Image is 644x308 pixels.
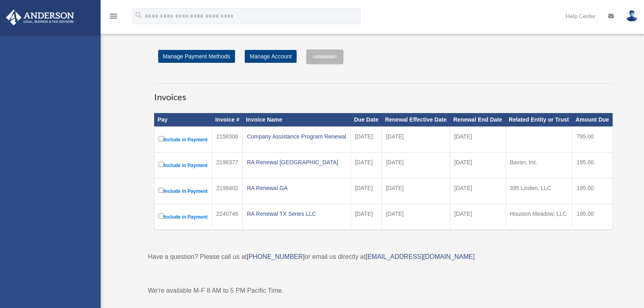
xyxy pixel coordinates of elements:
[506,204,572,230] td: Houston Meadow, LLC
[450,113,506,127] th: Renewal End Date
[382,178,450,204] td: [DATE]
[134,11,143,20] i: search
[212,153,243,178] td: 2198377
[109,14,118,21] a: menu
[450,127,506,153] td: [DATE]
[212,204,243,230] td: 2240746
[572,127,613,153] td: 795.00
[572,178,613,204] td: 195.00
[159,188,164,193] input: Include in Payment
[572,204,613,230] td: 195.00
[154,83,613,103] h3: Invoices
[247,253,305,260] a: [PHONE_NUMBER]
[109,11,118,21] i: menu
[351,113,382,127] th: Due Date
[351,153,382,178] td: [DATE]
[159,186,208,196] label: Include in Payment
[212,178,243,204] td: 2198402
[159,162,164,167] input: Include in Payment
[212,127,243,153] td: 2158306
[247,131,347,142] div: Company Assistance Program Renewal
[382,204,450,230] td: [DATE]
[382,113,450,127] th: Renewal Effective Date
[158,50,235,63] a: Manage Payment Methods
[506,178,572,204] td: 395 Linden, LLC
[212,113,243,127] th: Invoice #
[148,251,619,263] p: Have a question? Please call us at or email us directly at
[365,253,475,260] a: [EMAIL_ADDRESS][DOMAIN_NAME]
[245,50,296,63] a: Manage Account
[247,182,347,194] div: RA Renewal GA
[626,10,638,22] img: User Pic
[243,113,351,127] th: Invoice Name
[450,153,506,178] td: [DATE]
[247,157,347,168] div: RA Renewal [GEOGRAPHIC_DATA]
[382,127,450,153] td: [DATE]
[154,113,212,127] th: Pay
[148,285,619,296] p: We're available M-F 8 AM to 5 PM Pacific Time.
[159,134,208,145] label: Include in Payment
[351,178,382,204] td: [DATE]
[159,136,164,141] input: Include in Payment
[506,113,572,127] th: Related Entity or Trust
[450,178,506,204] td: [DATE]
[572,153,613,178] td: 195.00
[351,204,382,230] td: [DATE]
[382,153,450,178] td: [DATE]
[159,213,164,219] input: Include in Payment
[506,153,572,178] td: Bavan, Inc.
[159,212,208,222] label: Include in Payment
[4,10,76,25] img: Anderson Advisors Platinum Portal
[159,160,208,170] label: Include in Payment
[351,127,382,153] td: [DATE]
[247,208,347,219] div: RA Renewal TX Series LLC
[572,113,613,127] th: Amount Due
[450,204,506,230] td: [DATE]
